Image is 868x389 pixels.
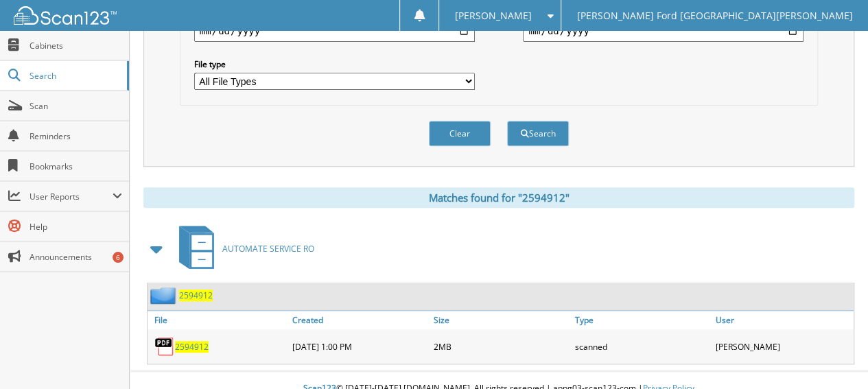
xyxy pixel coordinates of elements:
[289,311,430,329] a: Created
[712,311,854,329] a: User
[799,323,868,389] iframe: Chat Widget
[30,221,122,233] span: Help
[576,12,852,20] span: [PERSON_NAME] Ford [GEOGRAPHIC_DATA][PERSON_NAME]
[30,40,122,51] span: Cabinets
[571,311,712,329] a: Type
[30,130,122,142] span: Reminders
[430,333,572,360] div: 2MB
[30,70,120,82] span: Search
[30,100,122,112] span: Scan
[30,191,113,202] span: User Reports
[429,121,491,146] button: Clear
[712,333,854,360] div: [PERSON_NAME]
[455,12,532,20] span: [PERSON_NAME]
[222,243,314,255] span: AUTOMATE SERVICE RO
[179,290,213,301] a: 2594912
[30,251,122,263] span: Announcements
[171,222,314,276] a: AUTOMATE SERVICE RO
[148,311,289,329] a: File
[194,20,475,42] input: start
[30,161,122,172] span: Bookmarks
[150,287,179,304] img: folder2.png
[143,187,854,208] div: Matches found for "2594912"
[14,6,117,25] img: scan123-logo-white.svg
[507,121,569,146] button: Search
[194,58,475,70] label: File type
[113,252,124,263] div: 6
[175,341,209,353] a: 2594912
[430,311,572,329] a: Size
[154,336,175,357] img: PDF.png
[571,333,712,360] div: scanned
[289,333,430,360] div: [DATE] 1:00 PM
[523,20,804,42] input: end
